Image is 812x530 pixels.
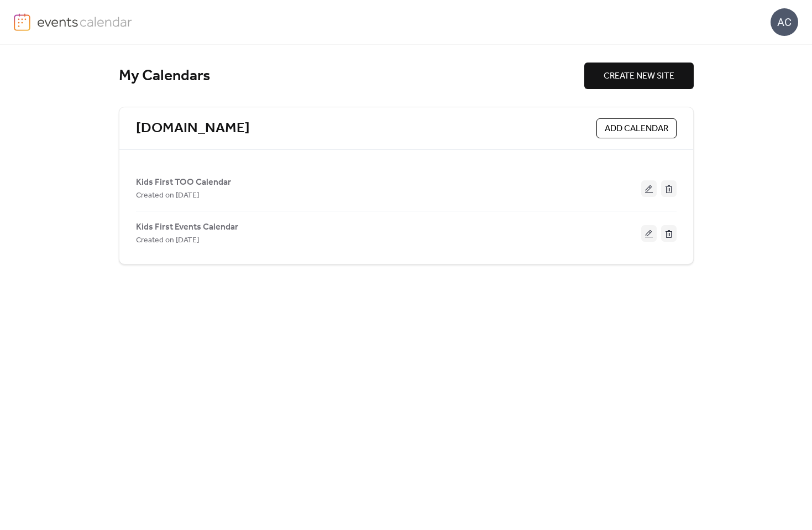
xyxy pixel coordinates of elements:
[596,118,677,138] button: ADD CALENDAR
[771,8,798,36] div: AC
[584,63,694,89] button: CREATE NEW SITE
[136,234,199,247] span: Created on [DATE]
[136,224,238,230] a: Kids First Events Calendar
[136,189,199,202] span: Created on [DATE]
[605,122,668,136] span: ADD CALENDAR
[37,13,133,30] img: logo-type
[119,66,584,86] div: My Calendars
[14,13,30,31] img: logo
[136,176,231,189] span: Kids First TOO Calendar
[136,179,231,185] a: Kids First TOO Calendar
[604,70,674,83] span: CREATE NEW SITE
[136,221,238,234] span: Kids First Events Calendar
[136,119,250,138] a: [DOMAIN_NAME]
